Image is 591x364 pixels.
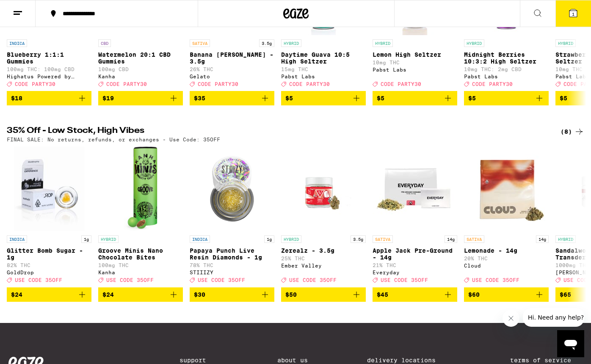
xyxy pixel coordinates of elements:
[464,235,484,243] p: SATIVA
[464,256,549,261] p: 20% THC
[190,146,274,287] a: Open page for Papaya Punch Live Resin Diamonds - 1g from STIIIZY
[15,81,55,87] span: CODE PARTY30
[373,60,457,65] p: 10mg THC
[7,247,91,261] p: Glitter Bomb Sugar - 1g
[373,235,393,243] p: SATIVA
[351,235,366,243] p: 3.5g
[98,235,119,243] p: HYBRID
[194,291,205,298] span: $30
[106,81,147,87] span: CODE PARTY30
[102,291,114,298] span: $24
[190,66,274,72] p: 26% THC
[281,235,301,243] p: HYBRID
[98,146,183,287] a: Open page for Groove Minis Nano Chocolate Bites from Kanha
[98,270,183,275] div: Kanha
[190,287,274,302] button: Add to bag
[7,262,91,268] p: 82% THC
[281,91,366,105] button: Add to bag
[281,247,366,254] p: Zerealz - 3.5g
[464,51,549,65] p: Midnight Berries 10:3:2 High Seltzer
[373,247,457,261] p: Apple Jack Pre-Ground - 14g
[102,95,114,102] span: $19
[285,291,297,298] span: $50
[464,66,549,72] p: 10mg THC: 2mg CBD
[285,95,293,102] span: $5
[98,66,183,72] p: 100mg CBD
[373,39,393,47] p: HYBRID
[180,357,218,364] a: Support
[14,146,84,231] img: GoldDrop - Glitter Bomb Sugar - 1g
[464,91,549,105] button: Add to bag
[468,291,480,298] span: $60
[289,81,330,87] span: CODE PARTY30
[560,95,567,102] span: $5
[555,235,576,243] p: HYBRID
[190,39,210,47] p: SATIVA
[561,127,584,137] a: (8)
[98,39,111,47] p: CBD
[98,287,183,302] button: Add to bag
[367,357,451,364] a: Delivery Locations
[281,66,366,72] p: 15mg THC
[194,95,205,102] span: $35
[445,235,457,243] p: 14g
[510,357,583,364] a: Terms of Service
[7,51,91,65] p: Blueberry 1:1:1 Gummies
[464,39,484,47] p: HYBRID
[381,278,428,283] span: USE CODE 35OFF
[7,74,91,79] div: Highatus Powered by Cannabiotix
[464,263,549,268] div: Cloud
[264,235,274,243] p: 1g
[281,256,366,261] p: 25% THC
[259,39,274,47] p: 3.5g
[281,74,366,79] div: Pabst Labs
[124,146,157,231] img: Kanha - Groove Minis Nano Chocolate Bites
[373,262,457,268] p: 21% THC
[557,330,584,357] iframe: Button to launch messaging window
[98,74,183,79] div: Kanha
[7,127,543,137] h2: 35% Off - Low Stock, High Vibes
[373,287,457,302] button: Add to bag
[281,146,366,231] img: Ember Valley - Zerealz - 3.5g
[190,51,274,65] p: Banana [PERSON_NAME] - 3.5g
[81,235,91,243] p: 1g
[190,270,274,275] div: STIIIZY
[377,291,388,298] span: $45
[98,247,183,261] p: Groove Minis Nano Chocolate Bites
[98,262,183,268] p: 100mg THC
[281,263,366,268] div: Ember Valley
[190,235,210,243] p: INDICA
[11,95,22,102] span: $18
[190,247,274,261] p: Papaya Punch Live Resin Diamonds - 1g
[464,146,549,231] img: Cloud - Lemonade - 14g
[190,146,274,231] img: STIIIZY - Papaya Punch Live Resin Diamonds - 1g
[472,81,513,87] span: CODE PARTY30
[381,81,421,87] span: CODE PARTY30
[281,146,366,287] a: Open page for Zerealz - 3.5g from Ember Valley
[377,95,384,102] span: $5
[7,66,91,72] p: 100mg THC: 100mg CBD
[464,287,549,302] button: Add to bag
[373,51,457,58] p: Lemon High Seltzer
[523,308,584,327] iframe: Message from company
[373,270,457,275] div: Everyday
[7,39,27,47] p: INDICA
[11,291,22,298] span: $24
[289,278,337,283] span: USE CODE 35OFF
[7,137,220,142] p: FINAL SALE: No returns, refunds, or exchanges - Use Code: 35OFF
[277,357,308,364] a: About Us
[555,0,591,27] button: 1
[7,235,27,243] p: INDICA
[555,39,576,47] p: HYBRID
[7,270,91,275] div: GoldDrop
[198,278,245,283] span: USE CODE 35OFF
[472,278,519,283] span: USE CODE 35OFF
[15,278,62,283] span: USE CODE 35OFF
[503,310,519,327] iframe: Close message
[536,235,549,243] p: 14g
[190,74,274,79] div: Gelato
[190,262,274,268] p: 78% THC
[7,91,91,105] button: Add to bag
